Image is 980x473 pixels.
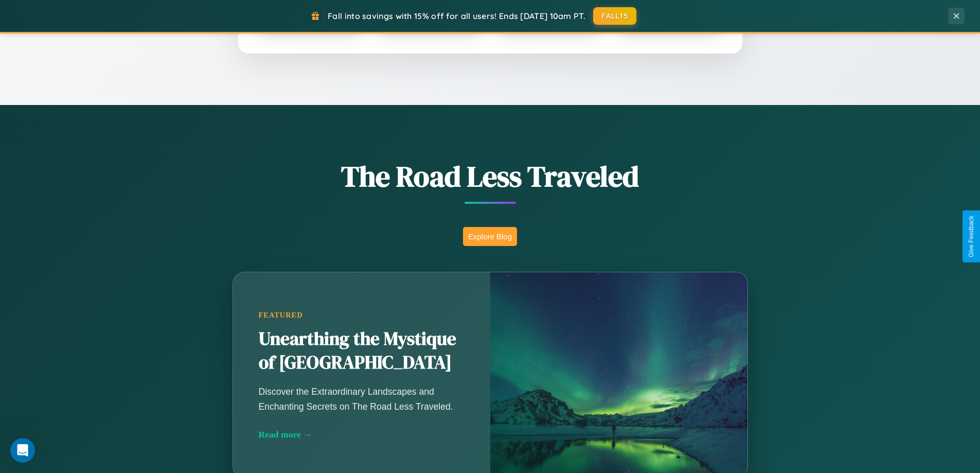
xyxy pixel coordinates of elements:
button: FALL15 [593,7,636,25]
button: Explore Blog [463,227,517,246]
div: Give Feedback [968,216,975,257]
div: Read more → [259,429,465,440]
h1: The Road Less Traveled [182,156,799,196]
span: Fall into savings with 15% off for all users! Ends [DATE] 10am PT. [328,11,585,21]
h2: Unearthing the Mystique of [GEOGRAPHIC_DATA] [259,327,465,375]
p: Discover the Extraordinary Landscapes and Enchanting Secrets on The Road Less Traveled. [259,384,465,413]
div: Featured [259,311,465,320]
iframe: Intercom live chat [10,438,35,463]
